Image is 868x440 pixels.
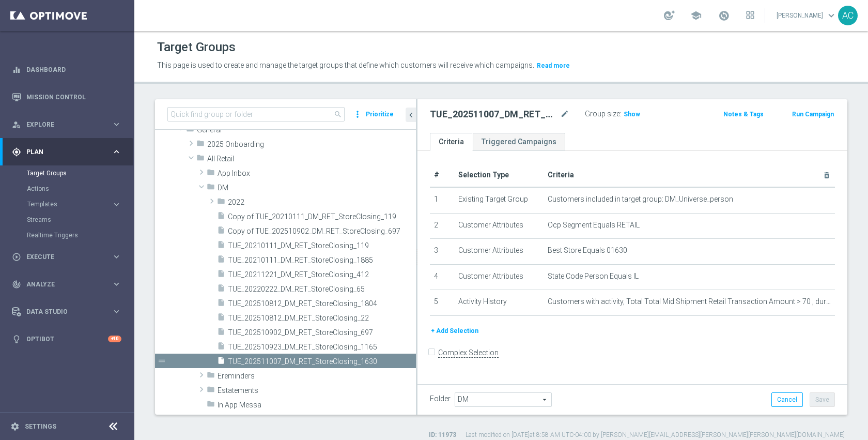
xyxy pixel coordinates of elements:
[26,149,112,155] span: Plan
[406,108,416,122] button: chevron_left
[12,335,21,344] i: lightbulb
[454,239,543,265] td: Customer Attributes
[207,155,416,163] span: All Retail
[826,10,837,21] span: keyboard_arrow_down
[112,147,121,157] i: keyboard_arrow_right
[334,110,342,118] span: search
[27,231,107,239] a: Realtime Triggers
[12,280,21,289] i: track_changes
[207,140,416,149] span: 2025 Onboarding
[207,168,215,180] i: folder
[228,256,416,265] span: TUE_20210111_DM_RET_StoreClosing_1885
[791,109,835,120] button: Run Campaign
[406,110,416,120] i: chevron_left
[26,122,112,128] span: Explore
[207,385,215,397] i: folder
[217,211,225,223] i: insert_drive_file
[776,8,838,23] a: [PERSON_NAME]keyboard_arrow_down
[207,400,215,412] i: folder
[27,196,133,212] div: Templates
[12,325,121,353] div: Optibot
[228,198,416,207] span: 2022
[430,395,451,403] label: Folder
[27,201,101,207] span: Templates
[810,392,835,407] button: Save
[228,299,416,308] span: TUE_202510812_DM_RET_StoreClosing_1804
[454,187,543,213] td: Existing Target Group
[430,108,558,120] h2: TUE_202511007_DM_RET_StoreClosing_1630
[429,431,456,439] label: ID: 11973
[218,184,416,192] span: DM
[430,133,473,151] a: Criteria
[352,107,363,122] i: more_vert
[548,297,831,306] span: Customers with activity, Total Total Mid Shipment Retail Transaction Amount > 70 , during the pre...
[548,195,733,204] span: Customers included in target group: DM_Universe_person
[26,83,121,111] a: Mission Control
[218,386,416,395] span: Estatements
[12,280,112,289] div: Analyze
[26,309,112,315] span: Data Studio
[27,185,107,193] a: Actions
[27,216,107,224] a: Streams
[473,133,565,151] a: Triggered Campaigns
[26,56,121,83] a: Dashboard
[27,181,133,196] div: Actions
[454,264,543,290] td: Customer Attributes
[217,255,225,267] i: insert_drive_file
[217,197,225,209] i: folder
[548,171,574,179] span: Criteria
[217,313,225,325] i: insert_drive_file
[364,108,395,122] button: Prioritize
[771,392,803,407] button: Cancel
[430,264,454,290] td: 4
[27,201,112,207] div: Templates
[228,270,416,279] span: TUE_20211221_DM_RET_StoreClosing_412
[217,298,225,310] i: insert_drive_file
[585,110,620,118] label: Group size
[12,147,112,157] div: Plan
[548,221,640,230] span: Ocp Segment Equals RETAIL
[560,108,569,120] i: mode_edit
[228,213,416,221] span: Copy of TUE_20210111_DM_RET_StoreClosing_119
[12,83,121,111] div: Mission Control
[11,280,122,289] button: track_changes Analyze keyboard_arrow_right
[112,279,121,289] i: keyboard_arrow_right
[25,423,56,430] a: Settings
[112,252,121,262] i: keyboard_arrow_right
[11,335,122,343] button: lightbulb Optibot +10
[112,200,121,209] i: keyboard_arrow_right
[454,290,543,316] td: Activity History
[11,93,122,101] button: Mission Control
[430,163,454,187] th: #
[430,187,454,213] td: 1
[228,285,416,294] span: TUE_20220222_DM_RET_StoreClosing_65
[217,226,225,238] i: insert_drive_file
[690,10,702,21] span: school
[11,308,122,316] button: Data Studio keyboard_arrow_right
[27,169,107,177] a: Target Groups
[12,252,21,262] i: play_circle_outline
[196,154,205,165] i: folder
[12,56,121,83] div: Dashboard
[26,325,108,353] a: Optibot
[26,281,112,287] span: Analyze
[157,61,534,69] span: This page is used to create and manage the target groups that define which customers will receive...
[167,107,345,122] input: Quick find group or folder
[11,253,122,261] button: play_circle_outline Execute keyboard_arrow_right
[12,120,112,129] div: Explore
[27,200,122,208] button: Templates keyboard_arrow_right
[228,314,416,323] span: TUE_202510812_DM_RET_StoreClosing_22
[11,66,122,74] button: equalizer Dashboard
[228,357,416,366] span: TUE_202511007_DM_RET_StoreClosing_1630
[112,119,121,129] i: keyboard_arrow_right
[536,60,571,71] button: Read more
[823,171,831,179] i: delete_forever
[11,148,122,156] button: gps_fixed Plan keyboard_arrow_right
[430,325,479,337] button: + Add Selection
